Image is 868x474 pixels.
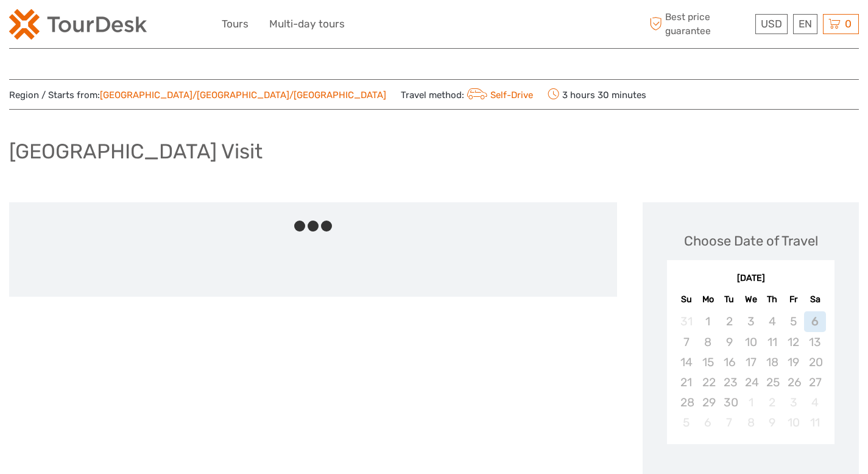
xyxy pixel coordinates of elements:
[222,15,249,33] a: Tours
[697,372,719,392] div: Not available Monday, September 22nd, 2025
[719,352,740,372] div: Not available Tuesday, September 16th, 2025
[676,332,697,352] div: Not available Sunday, September 7th, 2025
[783,372,804,392] div: Not available Friday, September 26th, 2025
[697,291,719,308] div: Mo
[676,392,697,412] div: Not available Sunday, September 28th, 2025
[697,412,719,433] div: Not available Monday, October 6th, 2025
[783,311,804,331] div: Not available Friday, September 5th, 2025
[9,9,147,40] img: 2254-3441b4b5-4e5f-4d00-b396-31f1d84a6ebf_logo_small.png
[783,352,804,372] div: Not available Friday, September 19th, 2025
[719,332,740,352] div: Not available Tuesday, September 9th, 2025
[464,90,533,101] a: Self-Drive
[793,14,817,34] div: EN
[740,332,761,352] div: Not available Wednesday, September 10th, 2025
[804,352,825,372] div: Not available Saturday, September 20th, 2025
[761,18,782,30] span: USD
[740,372,761,392] div: Not available Wednesday, September 24th, 2025
[719,392,740,412] div: Not available Tuesday, September 30th, 2025
[761,332,783,352] div: Not available Thursday, September 11th, 2025
[697,352,719,372] div: Not available Monday, September 15th, 2025
[761,291,783,308] div: Th
[697,332,719,352] div: Not available Monday, September 8th, 2025
[740,291,761,308] div: We
[740,412,761,433] div: Not available Wednesday, October 8th, 2025
[719,412,740,433] div: Not available Tuesday, October 7th, 2025
[740,392,761,412] div: Not available Wednesday, October 1st, 2025
[269,15,345,33] a: Multi-day tours
[697,392,719,412] div: Not available Monday, September 29th, 2025
[761,352,783,372] div: Not available Thursday, September 18th, 2025
[646,10,752,37] span: Best price guarantee
[740,311,761,331] div: Not available Wednesday, September 3rd, 2025
[100,90,386,101] a: [GEOGRAPHIC_DATA]/[GEOGRAPHIC_DATA]/[GEOGRAPHIC_DATA]
[401,86,533,103] span: Travel method:
[804,392,825,412] div: Not available Saturday, October 4th, 2025
[804,311,825,331] div: Not available Saturday, September 6th, 2025
[761,412,783,433] div: Not available Thursday, October 9th, 2025
[804,412,825,433] div: Not available Saturday, October 11th, 2025
[761,311,783,331] div: Not available Thursday, September 4th, 2025
[783,332,804,352] div: Not available Friday, September 12th, 2025
[676,412,697,433] div: Not available Sunday, October 5th, 2025
[804,332,825,352] div: Not available Saturday, September 13th, 2025
[783,392,804,412] div: Not available Friday, October 3rd, 2025
[761,392,783,412] div: Not available Thursday, October 2nd, 2025
[684,232,818,250] div: Choose Date of Travel
[804,372,825,392] div: Not available Saturday, September 27th, 2025
[719,311,740,331] div: Not available Tuesday, September 2nd, 2025
[783,412,804,433] div: Not available Friday, October 10th, 2025
[783,291,804,308] div: Fr
[761,372,783,392] div: Not available Thursday, September 25th, 2025
[740,352,761,372] div: Not available Wednesday, September 17th, 2025
[719,372,740,392] div: Not available Tuesday, September 23rd, 2025
[843,18,853,30] span: 0
[671,311,830,433] div: month 2025-09
[676,372,697,392] div: Not available Sunday, September 21st, 2025
[9,89,386,102] span: Region / Starts from:
[676,291,697,308] div: Su
[804,291,825,308] div: Sa
[697,311,719,331] div: Not available Monday, September 1st, 2025
[548,86,646,103] span: 3 hours 30 minutes
[719,291,740,308] div: Tu
[9,139,263,164] h1: [GEOGRAPHIC_DATA] Visit
[676,352,697,372] div: Not available Sunday, September 14th, 2025
[667,272,834,285] div: [DATE]
[676,311,697,331] div: Not available Sunday, August 31st, 2025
